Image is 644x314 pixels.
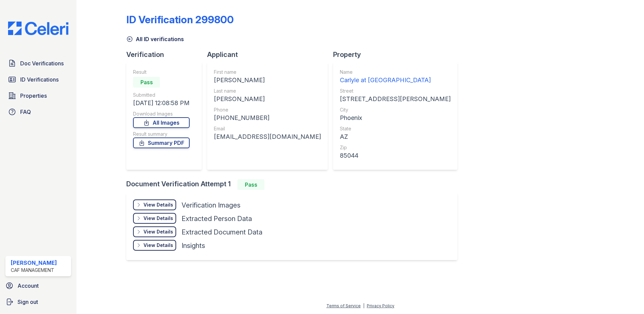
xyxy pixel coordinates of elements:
div: City [340,106,451,113]
div: 85044 [340,151,451,160]
div: | [363,303,364,308]
div: [PERSON_NAME] [11,259,57,267]
div: Street [340,88,451,94]
div: ID Verification 299800 [126,13,234,26]
span: Account [18,282,39,290]
a: Doc Verifications [5,57,71,70]
div: [PERSON_NAME] [214,75,321,85]
div: Verification Images [182,200,240,210]
a: Sign out [3,295,74,309]
a: Properties [5,89,71,102]
a: Terms of Service [326,303,361,308]
div: Document Verification Attempt 1 [126,179,463,190]
div: Zip [340,144,451,151]
div: [PERSON_NAME] [214,94,321,104]
div: Property [333,50,463,59]
a: All Images [133,117,190,128]
span: FAQ [20,108,31,116]
div: Carlyle at [GEOGRAPHIC_DATA] [340,75,451,85]
img: CE_Logo_Blue-a8612792a0a2168367f1c8372b55b34899dd931a85d93a1a3d3e32e68fde9ad4.png [3,22,74,35]
div: Result [133,69,190,75]
div: Last name [214,88,321,94]
div: [EMAIL_ADDRESS][DOMAIN_NAME] [214,132,321,142]
div: AZ [340,132,451,142]
div: Extracted Person Data [182,214,252,223]
div: CAF Management [11,267,57,274]
div: First name [214,69,321,75]
div: Phone [214,106,321,113]
div: Pass [237,179,264,190]
div: Phoenix [340,113,451,123]
span: ID Verifications [20,75,59,84]
div: Insights [182,241,205,250]
div: [STREET_ADDRESS][PERSON_NAME] [340,94,451,104]
div: Download Images [133,111,190,117]
span: Properties [20,92,47,100]
div: Verification [126,50,207,59]
div: View Details [143,228,173,235]
a: Account [3,279,74,292]
a: Privacy Policy [367,303,394,308]
div: Extracted Document Data [182,227,262,237]
div: [DATE] 12:08:58 PM [133,98,190,108]
span: Sign out [18,298,38,306]
div: Applicant [207,50,333,59]
a: Name Carlyle at [GEOGRAPHIC_DATA] [340,69,451,85]
a: Summary PDF [133,137,190,148]
div: State [340,125,451,132]
div: Email [214,125,321,132]
div: View Details [143,201,173,208]
div: View Details [143,242,173,249]
div: Result summary [133,131,190,137]
div: View Details [143,215,173,222]
div: [PHONE_NUMBER] [214,113,321,123]
div: Name [340,69,451,75]
a: All ID verifications [126,35,184,43]
div: Submitted [133,92,190,98]
div: Pass [133,77,160,88]
span: Doc Verifications [20,59,64,67]
a: FAQ [5,105,71,119]
a: ID Verifications [5,73,71,86]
